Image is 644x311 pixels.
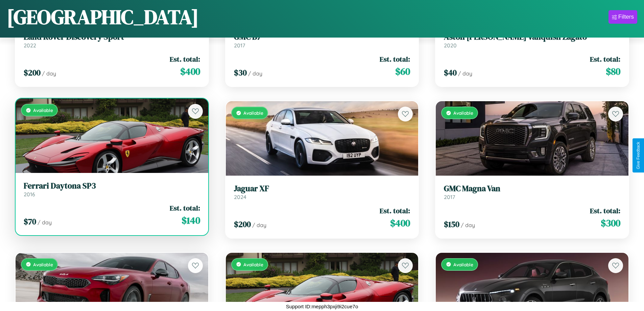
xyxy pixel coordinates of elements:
[234,32,410,49] a: GMC B72017
[618,14,634,20] div: Filters
[33,107,53,113] span: Available
[182,214,200,227] span: $ 140
[24,32,200,42] h3: Land Rover Discovery Sport
[453,262,473,267] span: Available
[380,54,410,64] span: Est. total:
[243,110,263,116] span: Available
[606,65,620,78] span: $ 80
[590,54,620,64] span: Est. total:
[590,206,620,216] span: Est. total:
[609,10,637,24] button: Filters
[170,54,200,64] span: Est. total:
[444,32,620,49] a: Aston [PERSON_NAME] Vanquish Zagato2020
[390,216,410,230] span: $ 400
[38,219,52,226] span: / day
[601,216,620,230] span: $ 300
[24,216,36,227] span: $ 70
[252,222,266,228] span: / day
[170,203,200,213] span: Est. total:
[248,70,262,77] span: / day
[234,42,245,49] span: 2017
[24,181,200,198] a: Ferrari Daytona SP32016
[180,65,200,78] span: $ 400
[444,32,620,42] h3: Aston [PERSON_NAME] Vanquish Zagato
[395,65,410,78] span: $ 60
[286,302,358,311] p: Support ID: mepph3pxji9i2cue7o
[444,67,457,78] span: $ 40
[243,262,263,267] span: Available
[444,42,457,49] span: 2020
[234,219,251,230] span: $ 200
[234,67,247,78] span: $ 30
[7,3,199,31] h1: [GEOGRAPHIC_DATA]
[24,191,35,198] span: 2016
[444,219,459,230] span: $ 150
[234,184,410,194] h3: Jaguar XF
[444,194,455,200] span: 2017
[458,70,472,77] span: / day
[24,42,36,49] span: 2022
[234,184,410,200] a: Jaguar XF2024
[33,262,53,267] span: Available
[42,70,56,77] span: / day
[234,194,246,200] span: 2024
[636,142,641,169] div: Give Feedback
[453,110,473,116] span: Available
[24,181,200,191] h3: Ferrari Daytona SP3
[24,67,41,78] span: $ 200
[461,222,475,228] span: / day
[444,184,620,194] h3: GMC Magna Van
[444,184,620,200] a: GMC Magna Van2017
[24,32,200,49] a: Land Rover Discovery Sport2022
[380,206,410,216] span: Est. total:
